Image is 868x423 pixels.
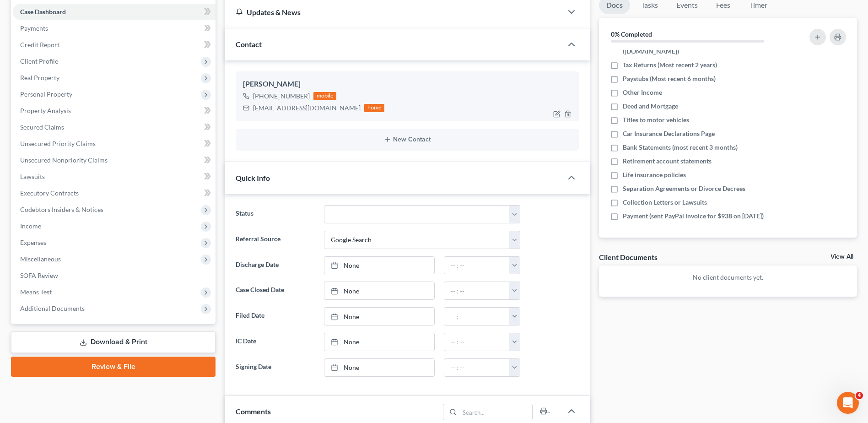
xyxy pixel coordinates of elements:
label: Discharge Date [231,256,319,275]
div: Updates & News [236,7,551,17]
span: Bank Statements (most recent 3 months) [623,143,738,152]
span: Other Income [623,88,662,97]
label: Filed Date [231,307,319,325]
div: [PERSON_NAME] [243,79,571,90]
span: Credit Report [20,41,59,49]
span: Miscellaneous [20,255,61,263]
a: None [324,308,434,325]
span: Unsecured Nonpriority Claims [20,156,108,164]
span: SOFA Review [20,271,58,279]
a: None [324,257,434,274]
a: None [324,333,434,351]
input: -- : -- [444,257,510,274]
span: 4 [856,392,863,399]
span: Client Profile [20,57,58,65]
a: None [324,359,434,376]
input: -- : -- [444,308,510,325]
a: Download & Print [11,331,216,353]
input: -- : -- [444,282,510,299]
span: Payments [20,24,48,32]
span: Titles to motor vehicles [623,115,689,125]
a: Payments [13,20,216,37]
span: Codebtors Insiders & Notices [20,206,103,213]
label: Referral Source [231,231,319,249]
span: Secured Claims [20,123,64,131]
a: SOFA Review [13,267,216,284]
input: Search... [459,404,532,420]
span: Means Test [20,288,52,296]
span: Collection Letters or Lawsuits [623,198,707,207]
a: None [324,282,434,299]
p: No client documents yet. [606,273,850,282]
span: Life insurance policies [623,170,686,179]
span: Additional Documents [20,304,85,312]
span: Separation Agreements or Divorce Decrees [623,184,745,193]
span: Real Property [20,74,59,81]
a: Review & File [11,357,216,377]
span: Unsecured Priority Claims [20,140,96,147]
label: IC Date [231,333,319,351]
span: Contact [236,40,262,49]
span: Quick Info [236,174,270,182]
span: Income [20,222,41,230]
a: Executory Contracts [13,185,216,201]
a: View All [830,254,853,260]
iframe: Intercom live chat [837,392,859,414]
span: Comments [236,407,271,416]
div: [PHONE_NUMBER] [253,92,310,101]
a: Unsecured Nonpriority Claims [13,152,216,168]
span: Retirement account statements [623,157,712,166]
span: Lawsuits [20,173,45,180]
strong: 0% Completed [611,30,652,38]
span: Executory Contracts [20,189,79,197]
div: [EMAIL_ADDRESS][DOMAIN_NAME] [253,103,361,113]
a: Secured Claims [13,119,216,136]
a: Property Analysis [13,103,216,119]
label: Status [231,205,319,223]
span: Deed and Mortgage [623,102,678,111]
span: Payment (sent PayPal invoice for $938 on [DATE]) [623,211,764,221]
div: mobile [313,92,336,100]
a: Lawsuits [13,168,216,185]
span: Tax Returns (Most recent 2 years) [623,60,717,70]
button: New Contact [243,136,571,143]
span: Car Insurance Declarations Page [623,129,715,138]
input: -- : -- [444,359,510,376]
label: Case Closed Date [231,282,319,300]
a: Credit Report [13,37,216,53]
span: Paystubs (Most recent 6 months) [623,74,716,83]
div: home [364,104,384,112]
input: -- : -- [444,333,510,351]
a: Unsecured Priority Claims [13,136,216,152]
span: Personal Property [20,90,72,98]
label: Signing Date [231,358,319,377]
a: Case Dashboard [13,4,216,20]
div: Client Documents [599,252,658,262]
span: Expenses [20,239,46,246]
span: Property Analysis [20,107,71,114]
span: Case Dashboard [20,8,66,16]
